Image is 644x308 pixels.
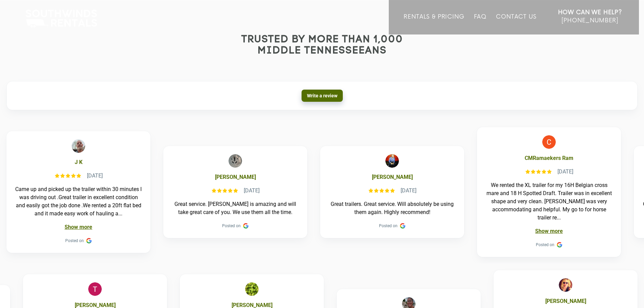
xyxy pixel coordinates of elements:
span: [PHONE_NUMBER] [562,17,618,24]
img: Google Reviews [86,238,92,243]
b: [PERSON_NAME] [215,173,256,181]
a: How Can We Help? [PHONE_NUMBER] [558,8,622,29]
div: Google [557,242,562,247]
a: Contact Us [496,14,536,34]
a: Rentals & Pricing [404,14,464,34]
img: J K [72,139,85,153]
div: Google [400,223,405,229]
div: [DATE] [401,187,416,195]
img: Ben Vz [245,282,259,296]
img: Trey Brown [385,154,399,168]
a: Write a review [302,90,343,102]
div: Google [86,238,92,243]
a: FAQ [474,14,487,34]
span: Write a review [307,93,337,98]
span: Posted on [222,222,241,230]
b: J K [75,158,82,166]
img: Chelsey Layton [559,278,572,292]
div: Great service. [PERSON_NAME] is amazing and will take great care of you. We use them all the time. [171,200,299,216]
div: Google [243,223,248,229]
b: [PERSON_NAME] [372,173,413,181]
div: [DATE] [557,168,573,176]
img: Google Reviews [243,223,248,229]
span: Posted on [536,241,554,249]
img: Google Reviews [557,242,562,247]
span: Posted on [65,237,84,245]
div: [DATE] [244,187,260,195]
a: Show more [65,224,92,230]
img: Tom Hunter [88,282,102,296]
b: [PERSON_NAME] [545,297,586,305]
strong: How Can We Help? [558,9,622,16]
img: Google Reviews [400,223,405,229]
a: Show more [535,228,563,234]
img: Southwinds Rentals Logo [22,8,100,29]
div: Great trailers. Great service. Will absolutely be using them again. Highly recommend! [328,200,456,216]
div: Came up and picked up the trailer within 30 minutes I was driving out .Great trailer in excellent... [15,185,142,218]
img: David Diaz [229,154,242,168]
div: [DATE] [87,172,103,180]
div: We rented the XL trailer for my 16H Belgian cross mare and 18 H Spotted Draft. Trailer was in exc... [485,181,613,222]
b: CMRamaekers Ram [525,154,573,162]
img: CMRamaekers Ram [542,135,556,149]
span: Posted on [379,222,398,230]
